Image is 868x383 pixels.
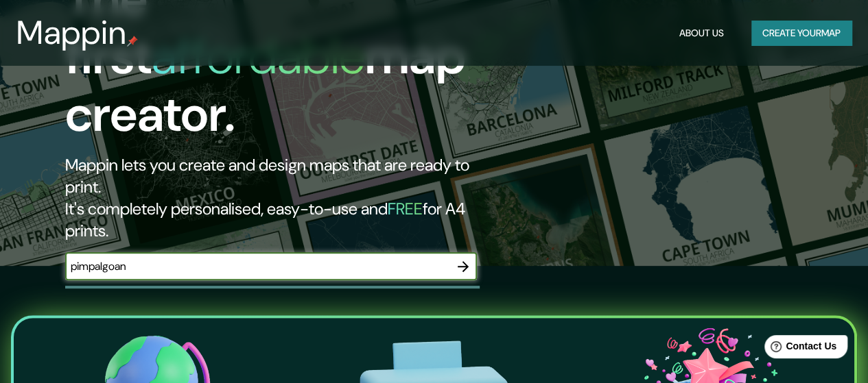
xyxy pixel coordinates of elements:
[127,36,138,47] img: mappin-pin
[751,21,852,46] button: Create yourmap
[16,14,127,52] h3: Mappin
[65,154,500,242] h2: Mappin lets you create and design maps that are ready to print. It's completely personalised, eas...
[65,258,449,274] input: Choose your favourite place
[746,330,853,368] iframe: Help widget launcher
[674,21,729,46] button: About Us
[388,198,423,219] h5: FREE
